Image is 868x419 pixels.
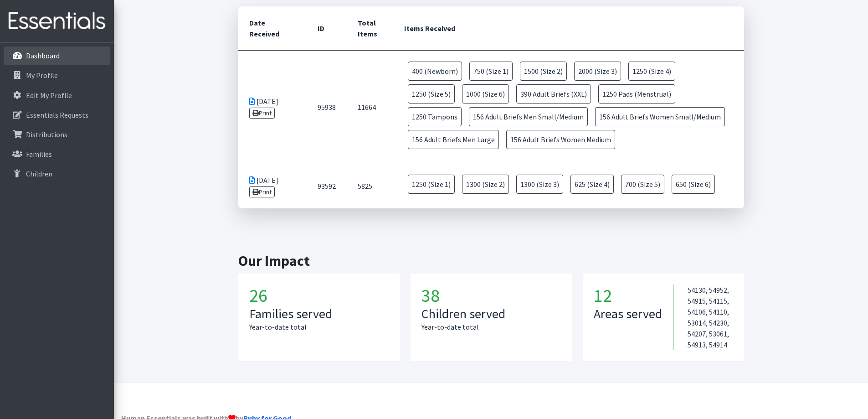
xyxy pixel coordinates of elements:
p: Edit My Profile [26,91,72,100]
p: Distributions [26,130,67,139]
a: Dashboard [4,47,110,65]
span: 1250 Pads (Menstrual) [598,84,675,103]
td: 95938 [307,51,347,164]
span: 156 Adult Briefs Women Small/Medium [595,107,725,126]
span: 156 Adult Briefs Women Medium [506,130,615,149]
h1: 38 [421,285,561,306]
td: 93592 [307,164,347,208]
a: Print [249,186,275,197]
h3: Areas served [594,306,662,322]
p: Essentials Requests [26,110,88,119]
span: 1300 (Size 2) [462,175,509,194]
span: 1500 (Size 2) [520,62,567,81]
td: [DATE] [238,164,307,208]
td: 11664 [347,51,393,164]
p: Families [26,150,52,159]
h2: Our Impact [238,252,744,269]
p: My Profile [26,71,58,80]
img: HumanEssentials [4,6,110,36]
th: ID [307,6,347,51]
p: Year-to-date total [421,321,561,332]
a: Children [4,165,110,183]
span: 1300 (Size 3) [516,175,563,194]
th: Total Items [347,6,393,51]
span: 400 (Newborn) [408,62,462,81]
a: Edit My Profile [4,86,110,104]
a: Essentials Requests [4,106,110,124]
span: 390 Adult Briefs (XXL) [516,84,591,103]
span: 156 Adult Briefs Men Large [408,130,499,149]
a: My Profile [4,66,110,84]
p: Children [26,169,52,178]
span: 156 Adult Briefs Men Small/Medium [469,107,588,126]
span: 750 (Size 1) [469,62,513,81]
h3: Families served [249,306,389,322]
a: Families [4,145,110,163]
h3: Children served [421,306,561,322]
span: 700 (Size 5) [621,175,664,194]
td: 5825 [347,164,393,208]
p: Dashboard [26,51,60,60]
span: 1000 (Size 6) [462,84,509,103]
p: Year-to-date total [249,321,389,332]
span: 1250 (Size 1) [408,175,455,194]
a: Distributions [4,125,110,144]
span: 650 (Size 6) [672,175,715,194]
td: [DATE] [238,51,307,164]
span: 1250 (Size 4) [628,62,675,81]
a: Print [249,108,275,119]
div: 54130, 54952, 54915, 54115, 54106, 54110, 53014, 54230, 54207, 53061, 54913, 54914 [684,285,733,350]
th: Date Received [238,6,307,51]
th: Items Received [393,6,744,51]
span: 1250 Tampons [408,107,462,126]
span: 625 (Size 4) [570,175,614,194]
h1: 12 [594,285,673,306]
span: 2000 (Size 3) [574,62,621,81]
span: 1250 (Size 5) [408,84,455,103]
h1: 26 [249,285,389,306]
